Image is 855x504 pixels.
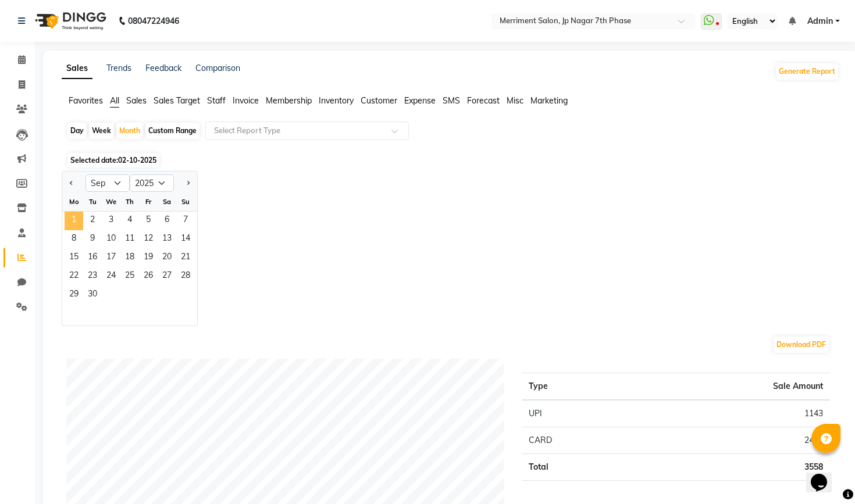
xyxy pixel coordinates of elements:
[467,95,500,106] span: Forecast
[65,267,83,286] span: 22
[139,267,158,286] span: 26
[126,95,147,106] span: Sales
[83,286,102,305] span: 30
[176,249,195,267] span: 21
[102,249,120,267] div: Wednesday, September 17, 2025
[139,249,158,267] span: 19
[65,249,83,267] span: 15
[65,230,83,249] span: 8
[183,174,193,192] button: Next month
[319,95,354,106] span: Inventory
[120,249,139,267] div: Thursday, September 18, 2025
[176,267,195,286] span: 28
[65,192,83,211] div: Mo
[69,95,103,106] span: Favorites
[102,212,120,230] div: Wednesday, September 3, 2025
[176,267,195,286] div: Sunday, September 28, 2025
[207,95,226,106] span: Staff
[65,286,83,305] div: Monday, September 29, 2025
[102,230,120,249] span: 10
[158,212,176,230] span: 6
[83,230,102,249] div: Tuesday, September 9, 2025
[361,95,397,106] span: Customer
[266,95,312,106] span: Membership
[83,286,102,305] div: Tuesday, September 30, 2025
[807,15,833,27] span: Admin
[635,400,830,427] td: 1143
[443,95,460,106] span: SMS
[65,286,83,305] span: 29
[145,123,199,139] div: Custom Range
[635,373,830,401] th: Sale Amount
[120,267,139,286] div: Thursday, September 25, 2025
[507,95,523,106] span: Misc
[158,267,176,286] div: Saturday, September 27, 2025
[120,230,139,249] div: Thursday, September 11, 2025
[774,337,829,353] button: Download PDF
[776,63,838,80] button: Generate Report
[404,95,436,106] span: Expense
[635,427,830,454] td: 2415
[83,192,102,211] div: Tu
[102,249,120,267] span: 17
[158,212,176,230] div: Saturday, September 6, 2025
[102,267,120,286] span: 24
[65,212,83,230] span: 1
[195,63,240,73] a: Comparison
[176,249,195,267] div: Sunday, September 21, 2025
[120,212,139,230] span: 4
[65,230,83,249] div: Monday, September 8, 2025
[106,63,131,73] a: Trends
[89,123,114,139] div: Week
[120,212,139,230] div: Thursday, September 4, 2025
[67,123,87,139] div: Day
[65,249,83,267] div: Monday, September 15, 2025
[120,230,139,249] span: 11
[83,267,102,286] span: 23
[83,249,102,267] span: 16
[522,400,635,427] td: UPI
[67,174,76,192] button: Previous month
[139,230,158,249] span: 12
[65,212,83,230] div: Monday, September 1, 2025
[154,95,200,106] span: Sales Target
[67,153,159,167] span: Selected date:
[139,192,158,211] div: Fr
[176,212,195,230] div: Sunday, September 7, 2025
[139,230,158,249] div: Friday, September 12, 2025
[83,212,102,230] span: 2
[158,267,176,286] span: 27
[102,192,120,211] div: We
[176,230,195,249] span: 14
[102,212,120,230] span: 3
[158,192,176,211] div: Sa
[139,212,158,230] div: Friday, September 5, 2025
[102,267,120,286] div: Wednesday, September 24, 2025
[158,230,176,249] div: Saturday, September 13, 2025
[102,230,120,249] div: Wednesday, September 10, 2025
[635,454,830,481] td: 3558
[120,192,139,211] div: Th
[522,454,635,481] td: Total
[522,373,635,401] th: Type
[139,212,158,230] span: 5
[145,63,181,73] a: Feedback
[62,58,92,79] a: Sales
[83,249,102,267] div: Tuesday, September 16, 2025
[128,5,179,37] b: 08047224946
[83,212,102,230] div: Tuesday, September 2, 2025
[120,267,139,286] span: 25
[83,267,102,286] div: Tuesday, September 23, 2025
[130,174,174,192] select: Select year
[158,230,176,249] span: 13
[116,123,143,139] div: Month
[65,267,83,286] div: Monday, September 22, 2025
[139,249,158,267] div: Friday, September 19, 2025
[83,230,102,249] span: 9
[30,5,109,37] img: logo
[158,249,176,267] div: Saturday, September 20, 2025
[522,427,635,454] td: CARD
[120,249,139,267] span: 18
[176,192,195,211] div: Su
[110,95,119,106] span: All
